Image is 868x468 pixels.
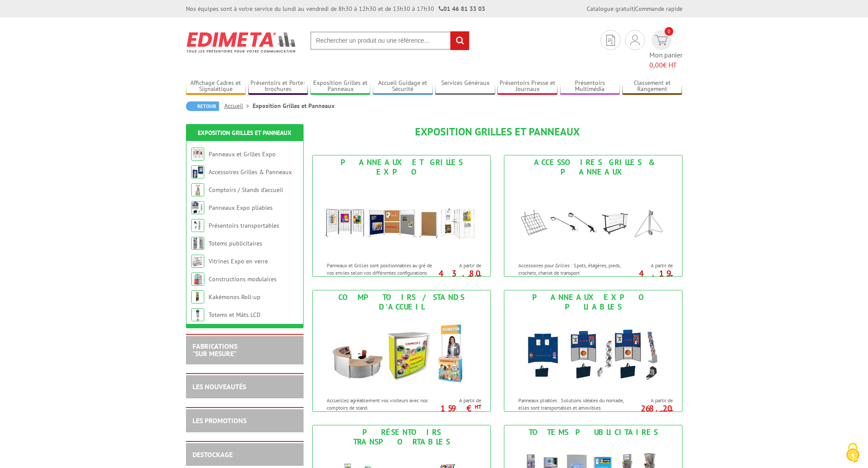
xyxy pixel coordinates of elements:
[191,308,204,321] img: Totems et Mâts LCD
[315,293,488,312] div: Comptoirs / Stands d'accueil
[666,273,673,281] sup: HT
[191,183,204,196] img: Comptoirs / Stands d'accueil
[312,290,491,412] a: Comptoirs / Stands d'accueil Comptoirs / Stands d'accueil Accueillez agréablement vos visiteurs a...
[507,428,680,437] div: Totems publicitaires
[209,204,273,212] a: Panneaux Expo pliables
[191,290,204,303] img: Kakémonos Roll-up
[191,219,204,232] img: Présentoirs transportables
[606,35,615,46] img: devis rapide
[193,450,233,459] a: DESTOCKAGE
[628,262,673,269] span: A partir de
[311,79,371,94] a: Exposition Grilles et Panneaux
[842,442,864,464] img: Cookies (fenêtre modale)
[666,408,673,416] sup: HT
[497,79,557,94] a: Présentoirs Presse et Journaux
[253,101,334,110] li: Exposition Grilles et Panneaux
[432,271,481,281] p: 43.80 €
[193,416,247,425] a: LES PROMOTIONS
[649,61,663,69] span: 0,00
[209,150,276,158] a: Panneaux et Grilles Expo
[437,397,481,404] span: A partir de
[665,27,673,36] span: 0
[450,31,469,50] input: rechercher
[209,222,279,229] a: Présentoirs transportables
[439,5,485,13] strong: 01 46 81 33 03
[191,237,204,250] img: Totems publicitaires
[191,148,204,161] img: Panneaux et Grilles Expo
[186,26,297,58] img: Edimeta
[513,179,674,257] img: Accessoires Grilles & Panneaux
[327,397,435,411] p: Accueillez agréablement vos visiteurs avec nos comptoirs de stand.
[649,50,682,70] span: Mon panier
[518,262,626,276] p: Accessoires pour Grilles : Spots, étagères, pieds, crochets, chariot de transport
[624,406,673,416] p: 268.20 €
[310,31,469,50] input: Rechercher un produit ou une référence...
[209,239,262,247] a: Totems publicitaires
[437,262,481,269] span: A partir de
[504,290,682,412] a: Panneaux Expo pliables Panneaux Expo pliables Panneaux pliables : Solutions idéales du nomade, el...
[635,5,682,13] a: Commande rapide
[838,438,868,468] button: Cookies (fenêtre modale)
[312,126,682,138] h1: Exposition Grilles et Panneaux
[315,158,488,177] div: Panneaux et Grilles Expo
[209,293,260,301] a: Kakémonos Roll-up
[507,293,680,312] div: Panneaux Expo pliables
[560,79,620,94] a: Présentoirs Multimédia
[193,382,246,391] a: LES NOUVEAUTÉS
[655,35,668,45] img: devis rapide
[435,79,495,94] a: Services Généraux
[224,102,253,110] a: Accueil
[191,165,204,178] img: Accessoires Grilles & Panneaux
[432,406,481,411] p: 159 €
[193,342,237,358] a: FABRICATIONS"Sur Mesure"
[191,201,204,214] img: Panneaux Expo pliables
[209,257,268,265] a: Vitrines Expo en verre
[587,5,634,13] a: Catalogue gratuit
[327,262,435,276] p: Panneaux et Grilles sont positionnables au gré de vos envies selon vos différentes configurations.
[191,273,204,286] img: Constructions modulaires
[507,158,680,177] div: Accessoires Grilles & Panneaux
[587,4,682,13] div: |
[209,186,283,194] a: Comptoirs / Stands d'accueil
[209,168,292,176] a: Accessoires Grilles & Panneaux
[209,275,277,283] a: Constructions modulaires
[191,255,204,268] img: Vitrines Expo en verre
[518,397,626,411] p: Panneaux pliables : Solutions idéales du nomade, elles sont transportables et amovibles.
[321,314,482,392] img: Comptoirs / Stands d'accueil
[186,4,485,13] div: Nos équipes sont à votre service du lundi au vendredi de 8h30 à 12h30 et de 13h30 à 17h30
[628,397,673,404] span: A partir de
[475,273,481,281] sup: HT
[209,311,260,319] a: Totems et Mâts LCD
[649,30,682,70] a: devis rapide 0 Mon panier 0,00€ HT
[198,129,291,137] a: Exposition Grilles et Panneaux
[321,179,482,257] img: Panneaux et Grilles Expo
[186,79,246,94] a: Affichage Cadres et Signalétique
[475,403,481,411] sup: HT
[513,314,674,392] img: Panneaux Expo pliables
[248,79,308,94] a: Présentoirs et Porte-brochures
[315,428,488,447] div: Présentoirs transportables
[186,101,219,111] a: Retour
[649,60,682,70] span: € HT
[504,155,682,277] a: Accessoires Grilles & Panneaux Accessoires Grilles & Panneaux Accessoires pour Grilles : Spots, é...
[312,155,491,277] a: Panneaux et Grilles Expo Panneaux et Grilles Expo Panneaux et Grilles sont positionnables au gré ...
[622,79,682,94] a: Classement et Rangement
[373,79,433,94] a: Accueil Guidage et Sécurité
[624,271,673,281] p: 4.19 €
[630,35,640,45] img: devis rapide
